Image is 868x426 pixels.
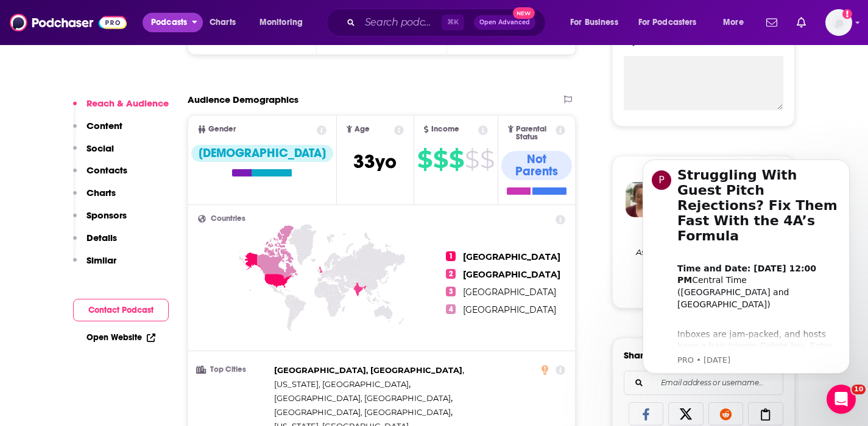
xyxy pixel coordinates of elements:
[624,349,707,361] h3: Share This Podcast
[86,232,117,243] p: Details
[446,287,456,296] span: 3
[474,15,535,30] button: Open AdvancedNew
[274,407,451,417] span: [GEOGRAPHIC_DATA], [GEOGRAPHIC_DATA]
[210,14,236,31] span: Charts
[516,125,554,141] span: Parental Status
[143,13,203,32] button: open menu
[151,14,187,31] span: Podcasts
[630,13,715,32] button: open menu
[86,164,127,176] p: Contacts
[463,251,560,262] span: [GEOGRAPHIC_DATA]
[562,13,633,32] button: open menu
[208,125,236,133] span: Gender
[748,402,783,425] a: Copy Link
[191,145,333,162] div: [DEMOGRAPHIC_DATA]
[211,215,245,223] span: Countries
[355,125,370,133] span: Age
[449,150,464,169] span: $
[708,402,744,425] a: Share on Reddit
[463,304,556,315] span: [GEOGRAPHIC_DATA]
[715,13,759,32] button: open menu
[501,151,573,180] div: Not Parents
[73,209,127,232] button: Sponsors
[274,365,462,375] span: [GEOGRAPHIC_DATA], [GEOGRAPHIC_DATA]
[624,148,868,381] iframe: Intercom notifications message
[446,251,456,261] span: 1
[198,366,269,374] h3: Top Cities
[629,402,664,425] a: Share on Facebook
[570,14,618,31] span: For Business
[86,254,116,266] p: Similar
[624,35,783,56] label: My Notes
[761,12,782,33] a: Show notifications dropdown
[446,269,456,279] span: 2
[73,187,116,209] button: Charts
[53,168,216,335] div: Inboxes are jam‑packed, and hosts have a hair‑trigger Delete key. Enter the 4A’s Formula—Actionab...
[274,405,453,419] span: ,
[446,304,456,314] span: 4
[513,7,535,19] span: New
[274,393,451,403] span: [GEOGRAPHIC_DATA], [GEOGRAPHIC_DATA]
[624,371,783,395] div: Search followers
[827,385,856,414] iframe: Intercom live chat
[73,120,122,142] button: Content
[792,12,811,33] a: Show notifications dropdown
[668,402,704,425] a: Share on X/Twitter
[53,206,216,217] p: Message from PRO, sent 8w ago
[86,142,114,154] p: Social
[73,142,114,165] button: Social
[73,97,169,120] button: Reach & Audience
[73,254,116,277] button: Similar
[274,363,464,377] span: ,
[188,94,298,105] h2: Audience Demographics
[202,13,243,32] a: Charts
[825,9,852,36] button: Show profile menu
[73,164,127,187] button: Contacts
[86,120,122,131] p: Content
[479,19,530,26] span: Open Advanced
[852,385,866,394] span: 10
[634,371,773,394] input: Email address or username...
[86,187,116,198] p: Charts
[638,14,697,31] span: For Podcasters
[431,125,459,133] span: Income
[723,14,744,31] span: More
[73,299,169,321] button: Contact Podcast
[480,150,494,169] span: $
[86,332,155,343] a: Open Website
[86,209,127,221] p: Sponsors
[73,232,117,254] button: Details
[825,9,852,36] span: Logged in as DineRacoma
[417,150,432,169] span: $
[259,14,303,31] span: Monitoring
[463,287,556,298] span: [GEOGRAPHIC_DATA]
[274,379,409,389] span: [US_STATE], [GEOGRAPHIC_DATA]
[251,13,319,32] button: open menu
[442,15,464,30] span: ⌘ K
[10,11,127,34] img: Podchaser - Follow, Share and Rate Podcasts
[274,377,411,391] span: ,
[825,9,852,36] img: User Profile
[338,9,557,37] div: Search podcasts, credits, & more...
[86,97,169,109] p: Reach & Audience
[360,13,442,32] input: Search podcasts, credits, & more...
[353,150,397,173] span: 33 yo
[274,391,453,405] span: ,
[463,269,560,280] span: [GEOGRAPHIC_DATA]
[433,150,448,169] span: $
[465,150,479,169] span: $
[842,9,852,19] svg: Add a profile image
